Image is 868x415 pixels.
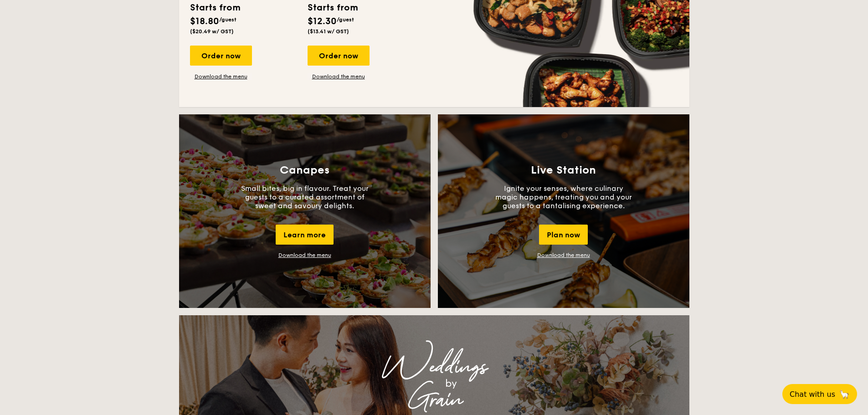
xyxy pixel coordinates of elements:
[308,16,337,27] span: $12.30
[531,164,596,177] h3: Live Station
[259,359,609,375] div: Weddings
[259,392,609,408] div: Grain
[293,375,609,392] div: by
[278,252,331,258] a: Download the menu
[308,28,349,35] span: ($13.41 w/ GST)
[308,46,370,66] div: Order now
[790,390,835,399] span: Chat with us
[337,16,354,23] span: /guest
[280,164,329,177] h3: Canapes
[495,184,632,210] p: Ignite your senses, where culinary magic happens, treating you and your guests to a tantalising e...
[782,384,857,404] button: Chat with us🦙
[276,225,334,245] div: Learn more
[190,73,252,80] a: Download the menu
[190,28,234,35] span: ($20.49 w/ GST)
[537,252,590,258] a: Download the menu
[308,73,370,80] a: Download the menu
[236,184,373,210] p: Small bites, big in flavour. Treat your guests to a curated assortment of sweet and savoury delig...
[308,1,357,15] div: Starts from
[539,225,588,245] div: Plan now
[190,1,240,15] div: Starts from
[839,389,850,400] span: 🦙
[219,16,236,23] span: /guest
[190,16,219,27] span: $18.80
[190,46,252,66] div: Order now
